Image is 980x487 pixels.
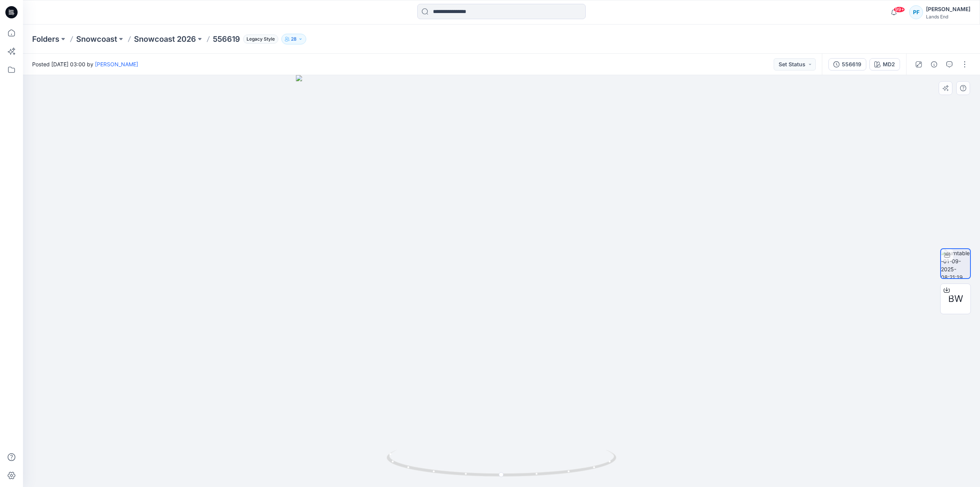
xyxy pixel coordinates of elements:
button: Legacy Style [240,34,278,44]
div: PF [909,5,923,19]
div: 556619 [842,60,861,69]
button: MD2 [869,58,900,71]
button: Details [928,58,940,71]
p: 556619 [213,34,240,44]
div: MD2 [883,60,895,69]
button: 28 [281,34,306,44]
p: 28 [291,35,297,43]
img: turntable-01-09-2025-08:21:19 [941,249,970,278]
span: Legacy Style [243,34,278,44]
a: [PERSON_NAME] [95,61,138,67]
a: Snowcoast 2026 [134,34,196,44]
div: Lands End [926,14,970,20]
button: 556619 [828,58,866,71]
span: Posted [DATE] 03:00 by [32,60,138,68]
span: BW [948,292,963,306]
span: 99+ [893,7,905,13]
a: Snowcoast [76,34,117,44]
div: [PERSON_NAME] [926,5,970,14]
a: Folders [32,34,59,44]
